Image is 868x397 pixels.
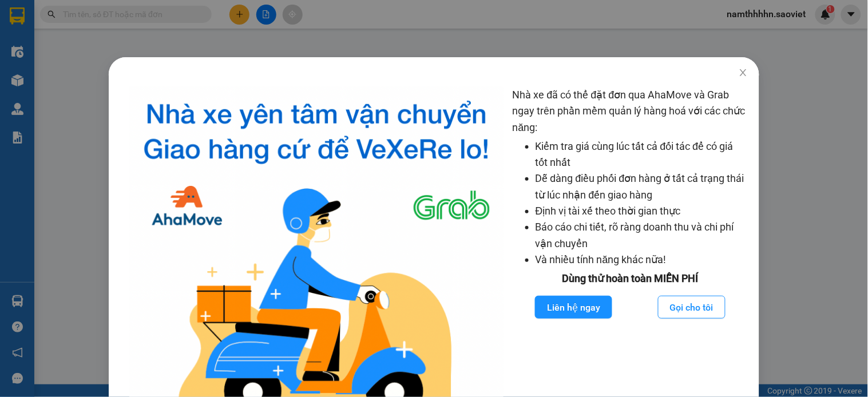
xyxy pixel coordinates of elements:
li: Định vị tài xế theo thời gian thực [536,203,748,219]
div: Dùng thử hoàn toàn MIỄN PHÍ [513,271,748,287]
span: Liên hệ ngay [547,300,600,315]
li: Dễ dàng điều phối đơn hàng ở tất cả trạng thái từ lúc nhận đến giao hàng [536,170,748,203]
button: Close [727,57,759,89]
li: Kiểm tra giá cùng lúc tất cả đối tác để có giá tốt nhất [536,138,748,171]
button: Gọi cho tôi [658,296,726,319]
span: close [739,68,748,77]
li: Báo cáo chi tiết, rõ ràng doanh thu và chi phí vận chuyển [536,219,748,252]
span: Gọi cho tôi [670,300,714,315]
button: Liên hệ ngay [535,296,612,319]
li: Và nhiều tính năng khác nữa! [536,252,748,268]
